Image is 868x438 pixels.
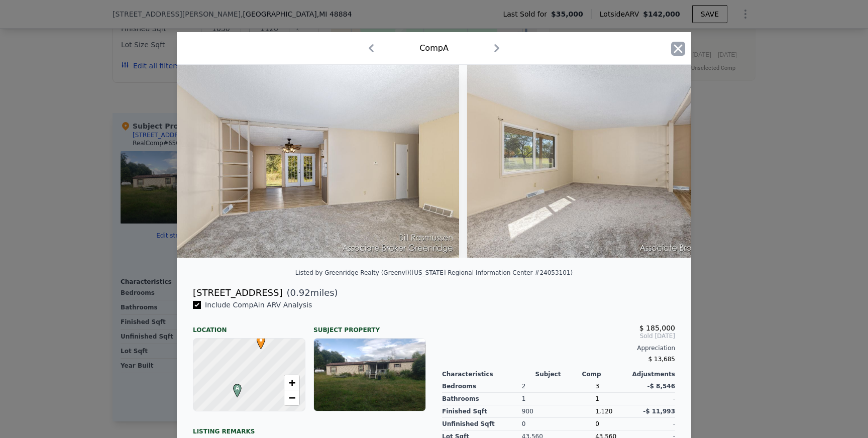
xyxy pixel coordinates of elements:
[442,370,535,378] div: Characteristics
[289,391,295,404] span: −
[284,390,299,405] a: Zoom out
[231,384,244,393] span: A
[635,393,675,405] div: -
[254,333,268,348] span: •
[639,324,675,332] span: $ 185,000
[595,420,599,427] span: 0
[282,286,338,300] span: ( miles)
[442,344,675,352] div: Appreciation
[231,384,237,390] div: A
[442,393,522,405] div: Bathrooms
[522,393,595,405] div: 1
[442,380,522,393] div: Bedrooms
[582,370,628,378] div: Comp
[635,418,675,430] div: -
[522,380,595,393] div: 2
[643,408,675,415] span: -$ 11,993
[289,376,295,389] span: +
[647,383,675,390] span: -$ 8,546
[628,370,675,378] div: Adjustments
[313,318,426,334] div: Subject Property
[595,393,635,405] div: 1
[419,42,449,54] div: Comp A
[595,383,599,390] span: 3
[254,336,260,342] div: •
[290,287,310,298] span: 0.92
[648,356,675,363] span: $ 13,685
[193,318,305,334] div: Location
[193,286,282,300] div: [STREET_ADDRESS]
[522,418,595,430] div: 0
[284,375,299,390] a: Zoom in
[442,405,522,418] div: Finished Sqft
[535,370,582,378] div: Subject
[595,408,612,415] span: 1,120
[295,269,573,276] div: Listed by Greenridge Realty (Greenvl) ([US_STATE] Regional Information Center #24053101)
[170,65,459,258] img: Property Img
[193,419,426,435] div: Listing remarks
[442,418,522,430] div: Unfinished Sqft
[201,301,316,309] span: Include Comp A in ARV Analysis
[467,65,756,258] img: Property Img
[522,405,595,418] div: 900
[442,332,675,340] span: Sold [DATE]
